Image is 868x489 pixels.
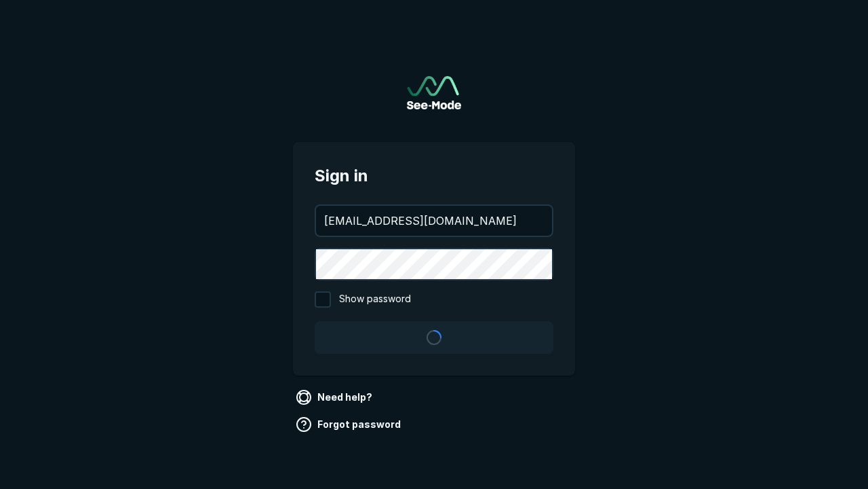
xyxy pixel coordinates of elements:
input: your@email.com [316,206,552,236]
a: Need help? [293,386,378,408]
img: See-Mode Logo [407,76,461,109]
span: Sign in [315,164,553,188]
span: Show password [339,291,411,308]
a: Go to sign in [407,76,461,109]
a: Forgot password [293,414,406,435]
